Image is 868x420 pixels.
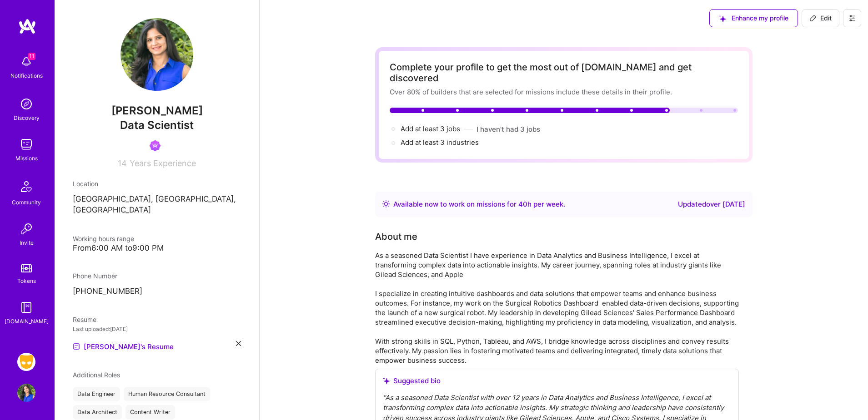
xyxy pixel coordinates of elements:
[118,158,127,168] span: 14
[709,9,798,27] button: Enhance my profile
[802,9,839,27] button: Edit
[73,235,134,242] span: Working hours range
[73,243,241,253] div: From 6:00 AM to 9:00 PM
[17,298,35,316] img: guide book
[518,200,527,208] span: 40
[382,200,390,208] img: Availability
[17,353,35,371] img: Grindr: Data + FE + CyberSecurity + QA
[28,53,35,60] span: 11
[125,405,175,420] div: Content Writer
[73,179,241,188] div: Location
[73,343,80,350] img: Resume
[390,62,738,84] div: Complete your profile to get the most out of [DOMAIN_NAME] and get discovered
[719,14,788,23] span: Enhance my profile
[15,353,38,371] a: Grindr: Data + FE + CyberSecurity + QA
[73,316,96,323] span: Resume
[73,286,241,297] p: [PHONE_NUMBER]
[719,15,726,22] i: icon SuggestedTeams
[12,198,41,207] div: Community
[120,18,193,91] img: User Avatar
[15,176,37,198] img: Community
[21,264,32,272] img: tokens
[120,119,194,132] span: Data Scientist
[73,387,120,401] div: Data Engineer
[150,140,161,151] img: Been on Mission
[17,220,35,238] img: Invite
[17,53,35,71] img: bell
[375,230,417,243] div: About me
[124,387,210,401] div: Human Resource Consultant
[390,87,738,97] div: Over 80% of builders that are selected for missions include these details in their profile.
[20,238,34,247] div: Invite
[809,14,832,23] span: Edit
[73,272,117,280] span: Phone Number
[15,153,38,163] div: Missions
[17,135,35,153] img: teamwork
[383,377,390,384] i: icon SuggestedTeams
[73,194,241,216] p: [GEOGRAPHIC_DATA], [GEOGRAPHIC_DATA], [GEOGRAPHIC_DATA]
[14,113,40,123] div: Discovery
[17,276,36,286] div: Tokens
[73,341,174,352] a: [PERSON_NAME]'s Resume
[383,376,731,385] div: Suggested bio
[130,158,196,168] span: Years Experience
[10,71,43,80] div: Notifications
[477,124,540,134] button: I haven't had 3 jobs
[375,251,739,365] div: As a seasoned Data Scientist I have experience in Data Analytics and Business Intelligence, I exc...
[236,341,241,346] i: icon Close
[401,138,479,147] span: Add at least 3 industries
[73,371,120,379] span: Additional Roles
[15,384,38,402] a: User Avatar
[73,324,241,334] div: Last uploaded: [DATE]
[401,124,460,133] span: Add at least 3 jobs
[17,95,35,113] img: discovery
[5,316,49,326] div: [DOMAIN_NAME]
[18,18,36,35] img: logo
[73,405,122,420] div: Data Architect
[678,199,745,210] div: Updated over [DATE]
[73,104,241,118] span: [PERSON_NAME]
[17,384,35,402] img: User Avatar
[393,199,565,210] div: Available now to work on missions for h per week .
